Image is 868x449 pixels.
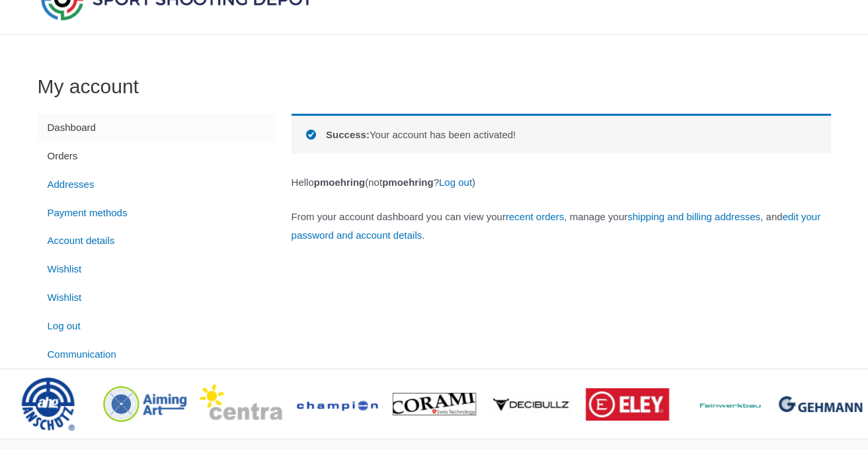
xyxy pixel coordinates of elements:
a: Log out [38,311,276,340]
a: Wishlist [38,255,276,284]
strong: pmoehring [314,177,366,188]
strong: pmoehring [382,177,434,188]
strong: Success: [326,129,370,140]
a: Orders [38,142,276,170]
a: Communication [38,340,276,368]
a: Payment methods [38,198,276,227]
h1: My account [38,75,831,99]
a: Dashboard [38,114,276,142]
a: Addresses [38,170,276,198]
a: Wishlist [38,284,276,312]
p: From your account dashboard you can view your , manage your , and . [292,208,831,245]
div: Your account has been activated! [292,114,831,154]
nav: Account pages [38,114,276,369]
a: recent orders [506,211,564,222]
a: Log out [439,177,472,188]
a: shipping and billing addresses [627,211,760,222]
img: brand logo [586,388,669,421]
p: Hello (not ? ) [292,173,831,192]
a: Account details [38,227,276,255]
